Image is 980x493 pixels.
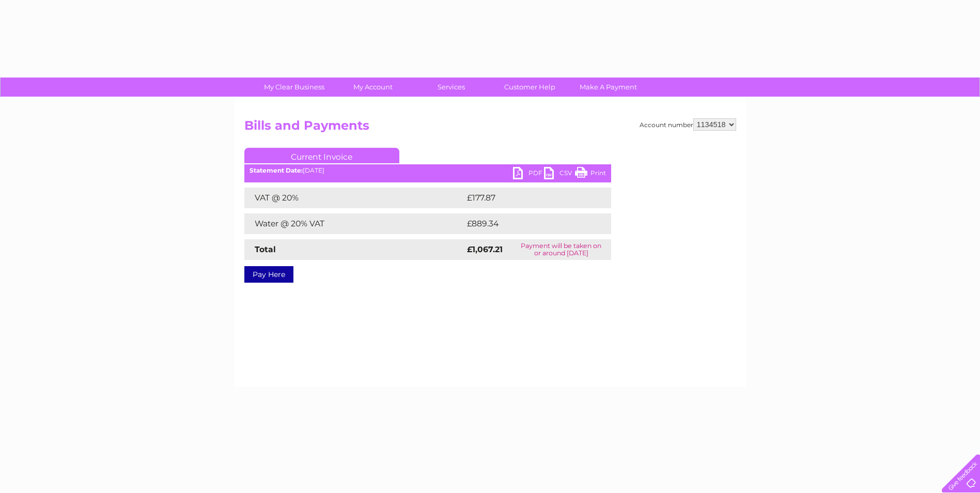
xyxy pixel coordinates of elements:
td: VAT @ 20% [244,188,464,208]
b: Statement Date: [250,166,303,174]
a: My Account [330,78,415,97]
a: Print [575,167,606,182]
div: [DATE] [244,167,611,174]
a: PDF [513,167,544,182]
h2: Bills and Payments [244,118,736,138]
a: Make A Payment [566,78,651,97]
a: Customer Help [487,78,572,97]
strong: £1,067.21 [467,244,503,254]
td: Payment will be taken on or around [DATE] [511,239,611,260]
div: Account number [640,118,736,131]
td: £889.34 [464,213,593,234]
td: Water @ 20% VAT [244,213,464,234]
strong: Total [255,244,276,254]
a: CSV [544,167,575,182]
a: Services [409,78,494,97]
a: Pay Here [244,266,293,283]
a: Current Invoice [244,148,399,163]
td: £177.87 [464,188,592,208]
a: My Clear Business [252,78,337,97]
